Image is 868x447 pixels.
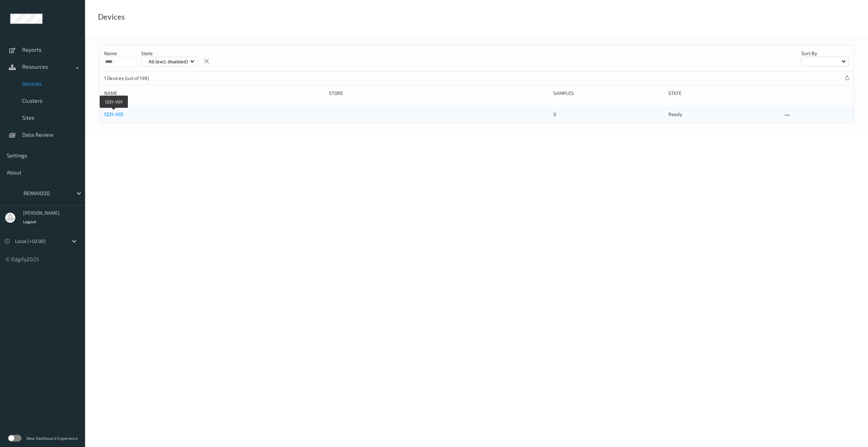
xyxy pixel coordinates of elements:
[553,111,663,118] div: 0
[553,90,663,97] div: Samples
[668,111,778,118] p: ready
[668,90,778,97] div: State
[104,111,123,117] a: 1231-V01
[104,50,137,57] p: Name
[104,90,324,97] div: Name
[329,90,549,97] div: Store
[98,14,125,20] div: Devices
[801,50,849,57] p: Sort by
[146,58,190,65] p: All (excl. disabled)
[104,75,155,82] p: 1 Devices (out of 199)
[141,50,198,57] p: State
